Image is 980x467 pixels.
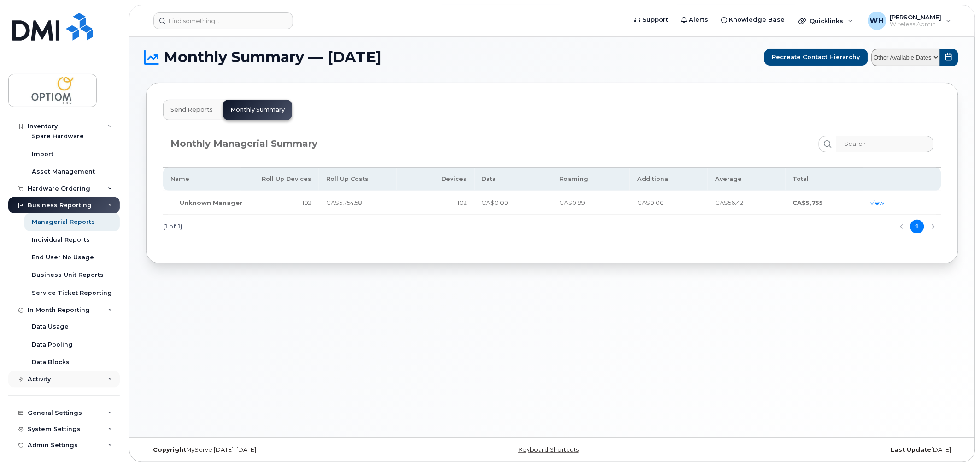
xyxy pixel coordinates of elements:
a: Keyboard Shortcuts [518,446,579,453]
span: Unknown Manager [180,199,242,206]
a: Monthly Summary [223,100,292,120]
span: Total [793,175,809,182]
span: Roll Up Costs [326,175,369,182]
div: Monthly Managerial Summary [170,137,317,150]
span: Devices [442,175,467,182]
span: 102 [302,199,311,206]
span: Additional [637,175,670,182]
span: CA$0.99 [559,199,585,206]
button: Recreate Contact Hierarchy [764,49,868,66]
strong: Last Update [891,446,932,453]
span: (1 of 1) [163,220,182,233]
button: Page 1 [910,220,924,233]
input: Search [836,136,934,152]
span: Roaming [559,175,588,182]
a: view [871,199,885,206]
div: [DATE] [687,446,958,454]
div: MyServe [DATE]–[DATE] [146,446,417,454]
span: Recreate Contact Hierarchy [772,53,860,61]
a: Send Reports [164,100,220,120]
li: CA$5,755 [793,198,856,207]
span: Roll Up Devices [262,175,311,182]
span: Name [170,175,189,182]
span: Monthly Summary — [DATE] [164,50,381,64]
span: Send Reports [170,106,213,114]
span: CA$5,754.58 [326,199,363,206]
span: CA$0.00 [637,199,664,206]
span: Average [715,175,742,182]
span: CA$56.42 [715,199,743,206]
strong: Copyright [153,446,186,453]
span: 102 [458,199,467,206]
span: Data [482,175,496,182]
span: CA$0.00 [482,199,509,206]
